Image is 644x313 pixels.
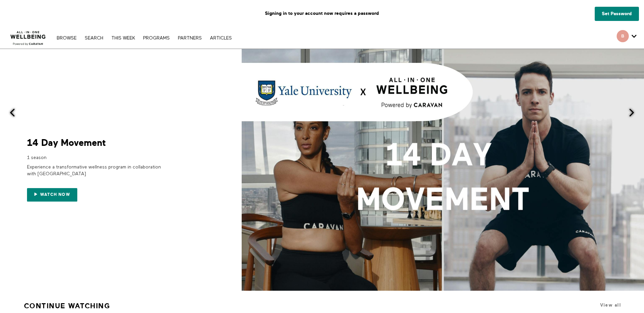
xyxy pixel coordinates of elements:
[207,36,235,41] a: ARTICLES
[5,5,639,22] p: Signing in to your account now requires a password
[175,36,205,41] a: PARTNERS
[81,36,107,41] a: Search
[53,34,235,41] nav: Primary
[24,299,110,313] a: Continue Watching
[140,36,173,41] a: PROGRAMS
[600,303,621,308] a: View all
[595,7,639,21] a: Set Password
[108,36,138,41] a: THIS WEEK
[612,27,642,49] div: Secondary
[53,36,80,41] a: Browse
[8,26,49,46] img: CARAVAN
